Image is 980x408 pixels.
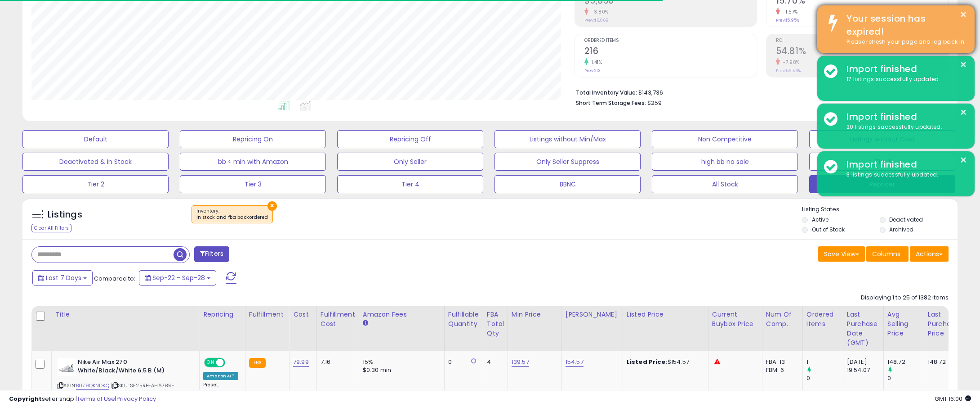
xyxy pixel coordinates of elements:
span: ROI [776,38,948,43]
button: Deactivated & In Stock [22,153,169,171]
button: Tier 2 [22,175,169,193]
button: Repricer [809,175,955,193]
button: Filters [194,246,229,262]
div: Fulfillment Cost [321,310,355,329]
div: Num of Comp. [766,310,799,329]
div: 17 listings successfully updated. [840,75,968,84]
div: seller snap | | [9,395,156,403]
button: Non Competitive [652,130,798,148]
img: 31KVfoYwc1L._SL40_.jpg [58,358,76,376]
button: Default [22,130,169,148]
small: FBA [249,358,266,368]
div: in stock and fba backordered [196,214,268,221]
div: 148.72 [887,358,924,366]
button: bb < min with Amazon [180,153,326,171]
div: Your session has expired! [840,12,968,38]
label: Deactivated [889,216,923,223]
div: 148.72 [928,358,958,366]
div: 20 listings successfully updated. [840,123,968,131]
div: 0 [887,374,924,382]
b: Total Inventory Value: [576,89,637,96]
span: ON [205,359,216,367]
small: -3.80% [588,9,609,15]
small: 1.41% [588,59,602,66]
div: 0 [806,374,843,382]
span: Compared to: [94,274,135,283]
p: Listing States: [802,205,958,214]
button: Sep-22 - Sep-28 [139,270,216,286]
button: Save View [818,246,865,262]
div: Clear All Filters [31,224,71,232]
button: Actions [910,246,949,262]
button: × [960,154,967,166]
b: Listed Price: [627,358,668,366]
h2: 216 [584,46,757,58]
div: 4 [487,358,501,366]
strong: Copyright [9,394,42,403]
button: × [960,9,967,20]
b: Nike Air Max 270 White/Black/White 6.5 B (M) [78,358,187,377]
div: [DATE] 19:54:07 [847,358,877,374]
button: Last 7 Days [32,270,93,286]
span: OFF [224,359,238,367]
button: BBNC [494,175,641,193]
div: Import finished [840,158,968,171]
span: $259 [647,99,662,107]
div: Ordered Items [806,310,839,329]
div: Repricing [203,310,241,319]
div: $154.57 [627,358,701,366]
b: Short Term Storage Fees: [576,99,646,107]
div: Import finished [840,63,968,76]
li: $143,736 [576,86,942,97]
a: 154.57 [566,358,584,367]
small: Prev: $6,069 [584,18,609,23]
button: Repricing On [180,130,326,148]
button: × [267,201,277,211]
div: Last Purchase Date (GMT) [847,310,880,348]
div: Min Price [512,310,558,319]
button: Tier 1 [809,153,955,171]
div: Please refresh your page and log back in [840,38,968,46]
div: FBA Total Qty [487,310,504,338]
button: high bb no sale [652,153,798,171]
button: × [960,107,967,118]
label: Active [812,216,829,223]
span: Columns [872,249,900,258]
div: FBM: 6 [766,366,796,374]
small: Amazon Fees. [363,319,368,327]
button: Only Seller [337,153,483,171]
label: Archived [889,226,913,233]
div: 3 listings successfully updated. [840,171,968,179]
span: Ordered Items [584,38,757,43]
button: Listings without Min/Max [494,130,641,148]
div: $0.30 min [363,366,437,374]
span: Sep-22 - Sep-28 [152,273,205,282]
div: Last Purchase Price [928,310,961,338]
button: Columns [866,246,909,262]
div: Cost [293,310,313,319]
a: 79.99 [293,358,309,367]
div: 7.16 [321,358,352,366]
div: 0 [448,358,476,366]
small: Prev: 15.95% [776,18,799,23]
div: Title [55,310,196,319]
span: Inventory : [196,208,268,221]
span: 2025-10-8 16:00 GMT [935,394,971,403]
button: Listings without Cost [809,130,955,148]
div: Import finished [840,110,968,123]
a: Privacy Policy [116,394,156,403]
button: All Stock [652,175,798,193]
span: Last 7 Days [46,273,81,282]
button: Repricing Off [337,130,483,148]
div: Fulfillment [249,310,285,319]
button: Tier 3 [180,175,326,193]
h5: Listings [48,209,82,221]
div: FBA: 13 [766,358,796,366]
div: Fulfillable Quantity [448,310,479,329]
div: [PERSON_NAME] [566,310,619,319]
small: Prev: 59.56% [776,68,801,73]
small: -1.57% [780,9,798,15]
small: -7.98% [780,59,800,66]
button: Only Seller Suppress [494,153,641,171]
div: Displaying 1 to 25 of 1382 items [861,294,949,302]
